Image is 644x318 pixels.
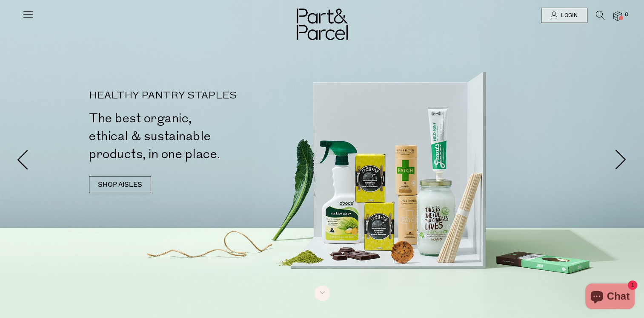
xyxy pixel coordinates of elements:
[559,12,578,19] span: Login
[583,283,637,311] inbox-online-store-chat: Shopify online store chat
[623,11,630,19] span: 0
[613,12,622,20] a: 0
[89,110,329,163] h2: The best organic, ethical & sustainable products, in one place.
[89,91,329,101] p: HEALTHY PANTRY STAPLES
[89,176,151,193] a: SHOP AISLES
[541,8,587,23] a: Login
[297,9,348,40] img: Part&Parcel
